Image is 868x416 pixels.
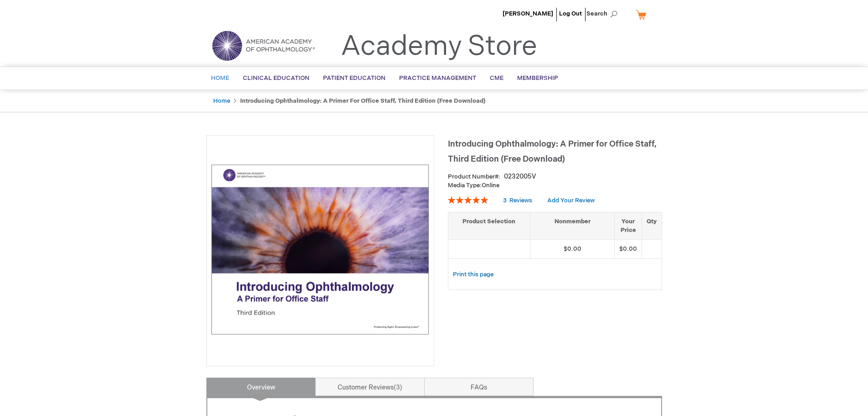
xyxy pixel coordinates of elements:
[448,212,530,239] th: Product Selection
[315,378,425,396] a: Customer Reviews3
[642,212,662,239] th: Qty
[243,74,309,82] span: Clinical Education
[503,197,507,204] span: 3
[559,10,582,17] a: Log Out
[530,212,615,239] th: Nonmember
[453,269,493,280] a: Print this page
[509,197,532,204] span: Reviews
[547,197,595,204] a: Add Your Review
[240,97,486,105] strong: Introducing Ophthalmology: A Primer for Office Staff, Third Edition (Free Download)
[615,240,642,259] td: $0.00
[448,196,488,204] div: 100%
[206,378,316,396] a: Overview
[504,172,536,181] div: 0232005V
[213,97,230,105] a: Home
[503,10,553,17] a: [PERSON_NAME]
[424,378,534,396] a: FAQs
[341,30,537,63] a: Academy Store
[211,140,429,358] img: Introducing Ophthalmology: A Primer for Office Staff, Third Edition (Free Download)
[615,212,642,239] th: Your Price
[399,74,476,82] span: Practice Management
[530,240,615,259] td: $0.00
[448,139,657,164] span: Introducing Ophthalmology: A Primer for Office Staff, Third Edition (Free Download)
[503,197,534,204] a: 3 Reviews
[490,74,503,82] span: CME
[448,173,500,180] strong: Product Number
[586,5,621,23] span: Search
[448,182,482,189] strong: Media Type:
[323,74,385,82] span: Patient Education
[211,74,229,82] span: Home
[517,74,558,82] span: Membership
[394,384,402,391] span: 3
[448,181,662,190] p: Online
